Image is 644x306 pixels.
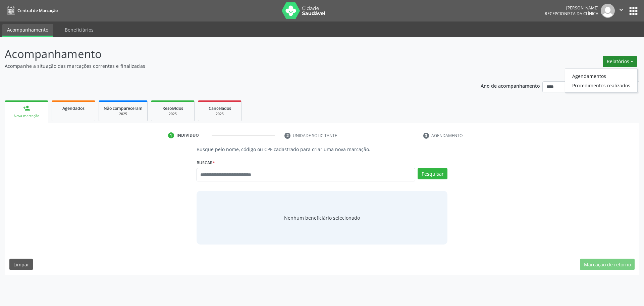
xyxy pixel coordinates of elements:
[615,4,628,18] button: 
[23,104,30,112] div: person_add
[418,168,447,179] button: Pesquisar
[481,81,540,90] p: Ano de acompanhamento
[601,4,615,18] img: img
[209,105,231,111] span: Cancelados
[628,5,639,17] button: apps
[17,8,58,13] span: Central de Marcação
[62,105,85,111] span: Agendados
[284,214,360,221] span: Nenhum beneficiário selecionado
[156,112,190,117] div: 2025
[5,62,449,70] p: Acompanhe a situação das marcações correntes e finalizadas
[545,5,598,11] div: [PERSON_NAME]
[545,11,598,16] span: Recepcionista da clínica
[203,112,236,117] div: 2025
[9,259,33,270] button: Limpar
[2,24,53,37] a: Acompanhamento
[618,6,625,13] i: 
[5,46,449,62] p: Acompanhamento
[162,105,183,111] span: Resolvidos
[197,158,215,168] label: Buscar
[565,69,638,93] ul: Relatórios
[580,259,635,270] button: Marcação de retorno
[5,5,58,16] a: Central de Marcação
[168,132,174,138] div: 1
[565,81,637,90] a: Procedimentos realizados
[104,112,143,117] div: 2025
[197,146,448,153] p: Busque pelo nome, código ou CPF cadastrado para criar uma nova marcação.
[565,71,637,81] a: Agendamentos
[9,114,44,119] div: Nova marcação
[176,132,199,138] div: Indivíduo
[60,24,98,36] a: Beneficiários
[104,105,143,111] span: Não compareceram
[603,56,637,67] button: Relatórios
